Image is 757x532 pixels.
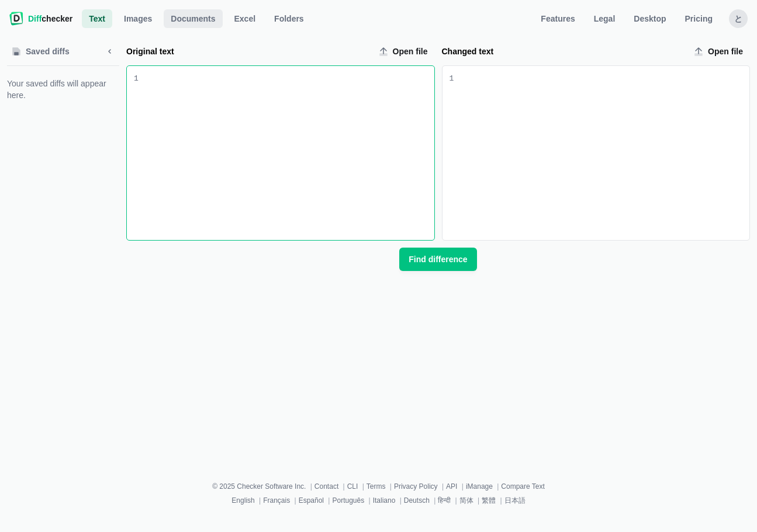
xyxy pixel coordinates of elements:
span: Your saved diffs will appear here. [7,78,119,101]
div: Changed text input [454,66,749,240]
div: 1 [450,73,454,85]
span: Saved diffs [23,46,72,57]
a: Compare Text [501,482,544,491]
a: Images [117,9,159,28]
a: Privacy Policy [394,482,438,491]
a: Terms [367,482,386,491]
span: Images [122,13,154,25]
a: Desktop [627,9,673,28]
span: Pricing [683,13,715,25]
a: हिन्दी [438,496,451,505]
a: Legal [587,9,623,28]
label: Original text [126,46,369,57]
button: Find difference [399,248,476,271]
span: Folders [272,13,306,25]
a: 日本語 [504,496,526,505]
li: © 2025 Checker Software Inc. [212,481,314,492]
a: Português [332,496,364,505]
button: Folders [267,9,311,28]
a: API [446,482,457,491]
a: Excel [227,9,263,28]
a: English [231,496,254,505]
a: Documents [164,9,222,28]
div: 1 [134,73,139,85]
a: Italiano [373,496,396,505]
label: Changed text upload [689,42,750,61]
a: Español [299,496,324,505]
a: Features [534,9,582,28]
span: Excel [232,13,258,25]
a: 简体 [459,496,473,505]
span: Diff [28,14,42,23]
label: Original text upload [374,42,435,61]
span: Legal [592,13,618,25]
img: Diffchecker logo [9,12,23,26]
a: Diffchecker [9,9,72,28]
button: と [729,9,748,28]
a: CLI [347,482,358,491]
a: iManage [466,482,493,491]
span: Features [538,13,577,25]
span: Documents [168,13,217,25]
a: Français [263,496,290,505]
button: Minimize sidebar [101,42,119,61]
span: Find difference [406,253,469,265]
a: 繁體 [482,496,496,505]
span: Open file [706,46,745,57]
a: Pricing [678,9,720,28]
span: Desktop [631,13,668,25]
a: Deutsch [404,496,430,505]
a: Text [82,9,112,28]
span: Open file [390,46,430,57]
span: checker [28,13,72,25]
div: Original text input [139,66,434,240]
a: Contact [314,482,338,491]
span: Text [87,13,108,25]
label: Changed text [442,46,685,57]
